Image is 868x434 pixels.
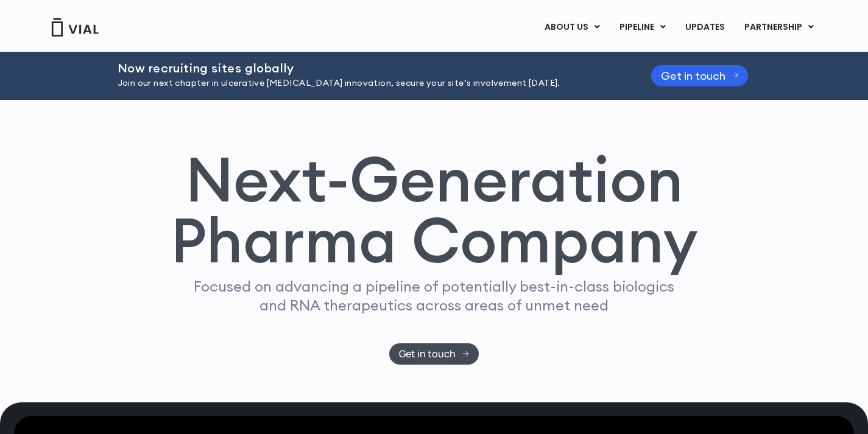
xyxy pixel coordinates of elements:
p: Join our next chapter in ulcerative [MEDICAL_DATA] innovation, secure your site’s involvement [DA... [118,77,621,90]
h1: Next-Generation Pharma Company [171,149,698,271]
a: Get in touch [389,343,479,365]
h2: Now recruiting sites globally [118,61,621,75]
a: PARTNERSHIPMenu Toggle [735,17,824,38]
p: Focused on advancing a pipeline of potentially best-in-class biologics and RNA therapeutics acros... [189,277,680,315]
a: ABOUT USMenu Toggle [535,17,609,38]
a: PIPELINEMenu Toggle [610,17,675,38]
span: Get in touch [661,71,725,80]
a: UPDATES [676,17,734,38]
a: Get in touch [651,65,749,86]
img: Vial Logo [51,18,99,37]
span: Get in touch [399,349,456,359]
